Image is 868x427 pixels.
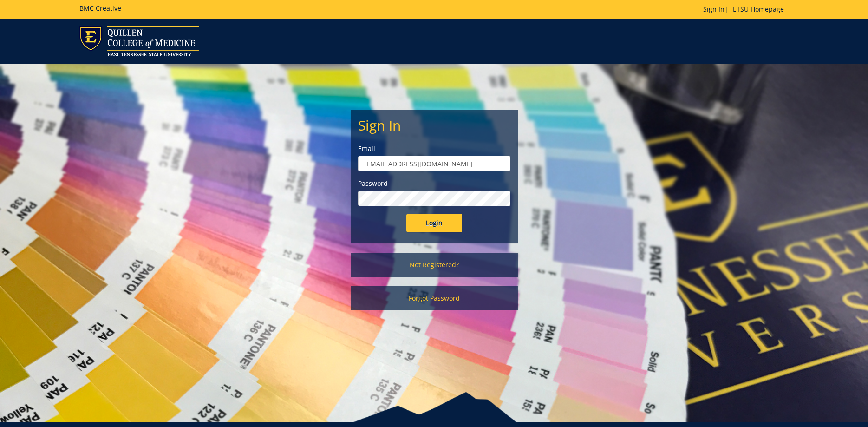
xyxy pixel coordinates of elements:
label: Email [358,144,510,153]
h2: Sign In [358,118,510,133]
label: Password [358,179,510,188]
a: Forgot Password [351,286,518,310]
img: ETSU logo [79,26,199,56]
a: ETSU Homepage [728,5,789,13]
a: Not Registered? [351,253,518,277]
a: Sign In [703,5,724,13]
input: Login [406,214,462,232]
h5: BMC Creative [79,5,121,12]
p: | [703,5,789,14]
